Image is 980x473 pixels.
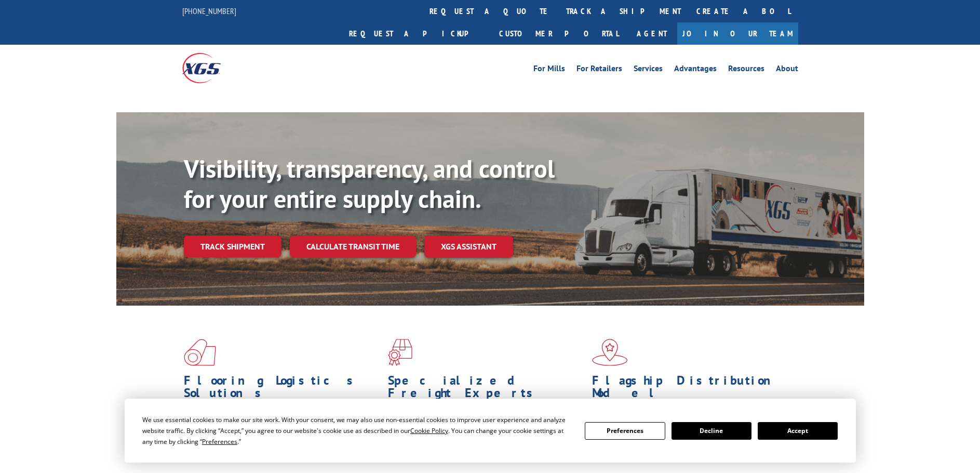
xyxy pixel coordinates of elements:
[388,451,517,463] a: Learn More >
[388,339,412,366] img: xgs-icon-focused-on-flooring-red
[424,235,513,258] a: XGS ASSISTANT
[585,422,665,440] button: Preferences
[125,399,856,463] div: Cookie Consent Prompt
[184,152,555,215] b: Visibility, transparency, and control for your entire supply chain.
[533,64,565,76] a: For Mills
[184,339,216,366] img: xgs-icon-total-supply-chain-intelligence-red
[410,426,448,435] span: Cookie Policy
[758,422,838,440] button: Accept
[776,64,798,76] a: About
[182,6,236,16] a: [PHONE_NUMBER]
[674,64,717,76] a: Advantages
[576,64,622,76] a: For Retailers
[184,235,281,257] a: Track shipment
[184,374,380,404] h1: Flooring Logistics Solutions
[341,22,491,45] a: Request a pickup
[142,414,572,447] div: We use essential cookies to make our site work. With your consent, we may also use non-essential ...
[290,235,416,258] a: Calculate transit time
[592,339,628,366] img: xgs-icon-flagship-distribution-model-red
[626,22,677,45] a: Agent
[592,374,788,404] h1: Flagship Distribution Model
[184,451,313,463] a: Learn More >
[202,437,237,446] span: Preferences
[672,422,751,440] button: Decline
[728,64,764,76] a: Resources
[677,22,798,45] a: Join Our Team
[388,374,584,404] h1: Specialized Freight Experts
[491,22,626,45] a: Customer Portal
[634,64,663,76] a: Services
